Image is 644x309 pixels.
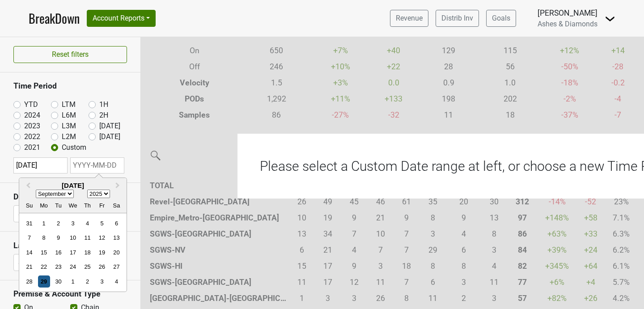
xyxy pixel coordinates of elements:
[70,157,124,174] input: YYYY-MM-DD
[20,179,34,193] button: Previous Month
[24,121,40,131] label: 2023
[96,217,108,229] div: Choose Friday, September 5th, 2025
[38,199,50,212] div: Monday
[52,246,64,258] div: Choose Tuesday, September 16th, 2025
[62,110,76,121] label: L6M
[110,246,123,258] div: Choose Saturday, September 20th, 2025
[96,232,108,244] div: Choose Friday, September 12th, 2025
[110,261,123,273] div: Choose Saturday, September 27th, 2025
[96,199,108,212] div: Friday
[52,275,64,288] div: Choose Tuesday, September 30th, 2025
[81,199,93,212] div: Thursday
[99,131,120,142] label: [DATE]
[538,20,597,28] span: Ashes & Diamonds
[13,241,33,250] h3: Label
[29,9,80,28] a: BreakDown
[52,261,64,273] div: Choose Tuesday, September 23rd, 2025
[110,217,123,229] div: Choose Saturday, September 6th, 2025
[38,217,50,229] div: Choose Monday, September 1st, 2025
[13,289,127,299] h3: Premise & Account Type
[67,199,79,212] div: Wednesday
[23,261,35,273] div: Choose Sunday, September 21st, 2025
[486,10,516,27] a: Goals
[13,81,127,91] h3: Time Period
[13,192,51,202] h3: Distributor
[19,182,127,190] h2: [DATE]
[81,217,93,229] div: Choose Thursday, September 4th, 2025
[87,10,156,27] button: Account Reports
[62,121,76,131] label: L3M
[23,217,35,229] div: Choose Sunday, August 31st, 2025
[81,275,93,288] div: Choose Thursday, October 2nd, 2025
[67,261,79,273] div: Choose Wednesday, September 24th, 2025
[81,246,93,258] div: Choose Thursday, September 18th, 2025
[19,178,127,292] div: Choose Date
[81,261,93,273] div: Choose Thursday, September 25th, 2025
[24,99,38,110] label: YTD
[96,275,108,288] div: Choose Friday, October 3rd, 2025
[52,232,64,244] div: Choose Tuesday, September 9th, 2025
[24,110,40,121] label: 2024
[99,121,120,131] label: [DATE]
[23,246,35,258] div: Choose Sunday, September 14th, 2025
[67,217,79,229] div: Choose Wednesday, September 3rd, 2025
[99,99,108,110] label: 1H
[605,13,615,24] img: Dropdown Menu
[67,232,79,244] div: Choose Wednesday, September 10th, 2025
[67,246,79,258] div: Choose Wednesday, September 17th, 2025
[111,179,126,193] button: Next Month
[22,216,123,288] div: Month September, 2025
[23,199,35,212] div: Sunday
[38,275,50,288] div: Choose Monday, September 29th, 2025
[99,110,108,121] label: 2H
[13,46,127,63] button: Reset filters
[110,199,123,212] div: Saturday
[81,232,93,244] div: Choose Thursday, September 11th, 2025
[62,131,76,142] label: L2M
[38,246,50,258] div: Choose Monday, September 15th, 2025
[67,275,79,288] div: Choose Wednesday, October 1st, 2025
[96,261,108,273] div: Choose Friday, September 26th, 2025
[110,232,123,244] div: Choose Saturday, September 13th, 2025
[436,10,479,27] a: Distrib Inv
[24,142,40,153] label: 2021
[38,232,50,244] div: Choose Monday, September 8th, 2025
[52,217,64,229] div: Choose Tuesday, September 2nd, 2025
[24,131,40,142] label: 2022
[52,199,64,212] div: Tuesday
[62,99,76,110] label: LTM
[13,157,68,174] input: YYYY-MM-DD
[38,261,50,273] div: Choose Monday, September 22nd, 2025
[62,142,86,153] label: Custom
[538,7,597,19] div: [PERSON_NAME]
[110,275,123,288] div: Choose Saturday, October 4th, 2025
[390,10,428,27] a: Revenue
[23,275,35,288] div: Choose Sunday, September 28th, 2025
[96,246,108,258] div: Choose Friday, September 19th, 2025
[23,232,35,244] div: Choose Sunday, September 7th, 2025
